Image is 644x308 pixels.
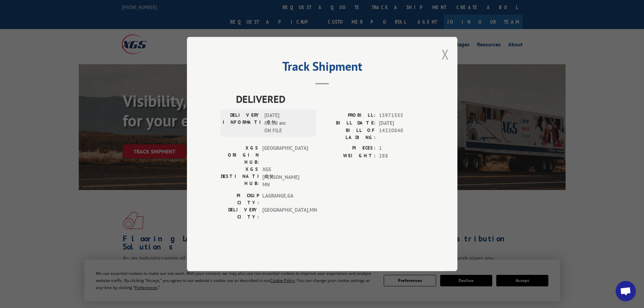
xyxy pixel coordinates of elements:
[379,152,424,160] span: 288
[262,192,308,206] span: LAGRANGE , GA
[262,206,308,220] span: [GEOGRAPHIC_DATA] , MN
[221,192,259,206] label: PICKUP CITY:
[379,119,424,127] span: [DATE]
[322,152,376,160] label: WEIGHT:
[616,281,636,301] div: Open chat
[379,112,424,119] span: 15971555
[442,45,449,63] button: Close modal
[322,119,376,127] label: BILL DATE:
[223,112,261,135] label: DELIVERY INFORMATION:
[236,91,424,106] span: DELIVERED
[379,144,424,152] span: 1
[262,166,308,189] span: XGS [PERSON_NAME] MN
[221,166,259,189] label: XGS DESTINATION HUB:
[264,112,310,135] span: [DATE] 08:00 am ON FILE
[221,144,259,166] label: XGS ORIGIN HUB:
[262,144,308,166] span: [GEOGRAPHIC_DATA]
[322,144,376,152] label: PIECES:
[221,62,424,74] h2: Track Shipment
[322,112,376,119] label: PROBILL:
[221,206,259,220] label: DELIVERY CITY:
[379,127,424,141] span: 14320840
[322,127,376,141] label: BILL OF LADING:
